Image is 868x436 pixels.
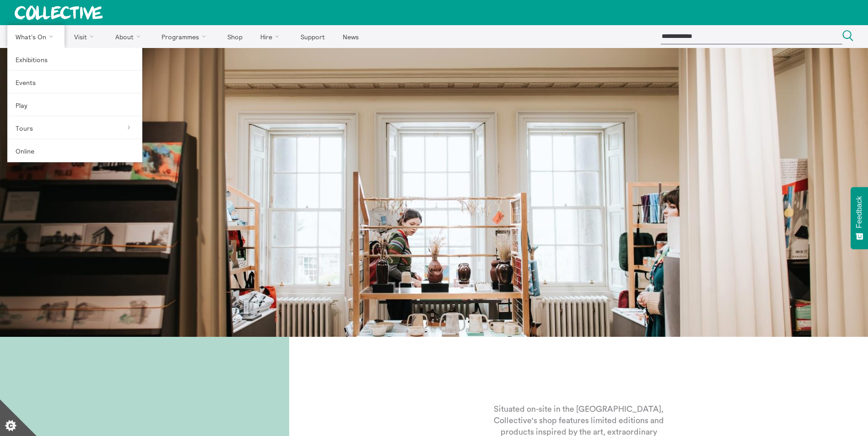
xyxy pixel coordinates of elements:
a: Hire [253,25,291,48]
a: Programmes [154,25,218,48]
a: News [334,25,367,48]
a: Shop [219,25,250,48]
button: Feedback - Show survey [851,187,868,249]
a: Online [7,139,142,162]
span: Feedback [855,196,863,228]
a: About [107,25,152,48]
a: Events [7,71,142,94]
a: Play [7,94,142,117]
a: Tours [7,117,142,139]
a: What's On [7,25,65,48]
a: Exhibitions [7,48,142,71]
a: Visit [66,25,106,48]
a: Support [292,25,333,48]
